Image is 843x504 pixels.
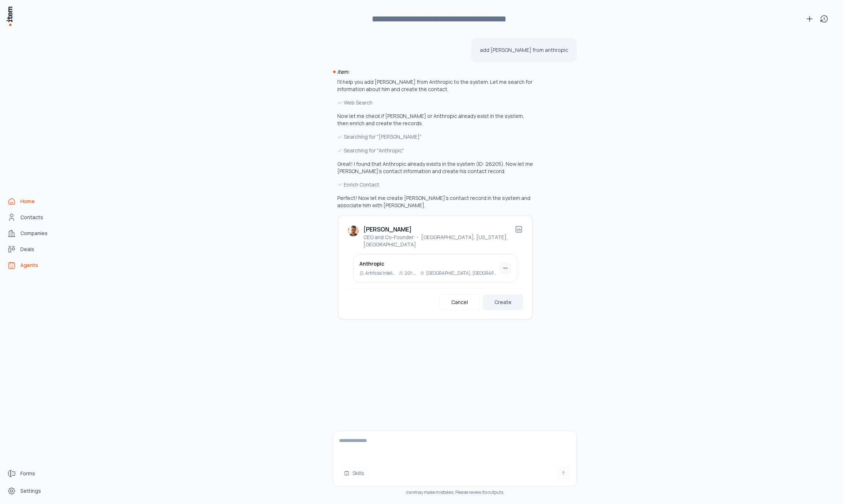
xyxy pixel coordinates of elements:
[339,467,369,479] button: Skills
[353,470,364,477] span: Skills
[337,68,349,75] i: item:
[337,133,533,141] div: Searching for "[PERSON_NAME]"
[4,226,60,241] a: Companies
[365,270,396,276] p: Artificial Intelligence
[4,258,60,273] a: Agents
[439,294,480,310] button: Cancel
[4,466,60,481] a: Forms
[483,294,523,310] button: Create
[337,78,533,93] p: I'll help you add [PERSON_NAME] from Anthropic to the system. Let me search for information about...
[406,489,415,495] i: item
[20,198,35,205] span: Home
[426,270,497,276] p: [GEOGRAPHIC_DATA], [GEOGRAPHIC_DATA]
[817,12,831,26] button: View history
[20,230,48,237] span: Companies
[20,262,38,269] span: Agents
[337,147,533,155] div: Searching for "Anthropic"
[480,46,568,54] p: add [PERSON_NAME] from anthropic
[802,12,817,26] button: New conversation
[4,484,60,498] a: Settings
[405,270,417,276] p: 201-500
[347,225,359,237] img: Dario Amodei
[4,210,60,225] a: Contacts
[6,6,13,26] img: Item Brain Logo
[337,194,533,209] p: Perfect! Now let me create [PERSON_NAME]'s contact record in the system and associate him with [P...
[20,214,43,221] span: Contacts
[333,489,577,495] div: may make mistakes. Please review its outputs.
[337,181,533,189] div: Enrich Contact
[337,160,533,175] p: Great! I found that Anthropic already exists in the system (ID: 26205). Now let me [PERSON_NAME]'...
[20,246,34,253] span: Deals
[359,260,497,267] h3: Anthropic
[363,225,412,234] h2: [PERSON_NAME]
[337,99,533,107] div: Web Search
[500,262,511,274] img: Anthropic
[4,242,60,257] a: deals
[4,194,60,209] a: Home
[20,487,41,495] span: Settings
[363,234,514,248] p: CEO and Co-Founder ・ [GEOGRAPHIC_DATA], [US_STATE], [GEOGRAPHIC_DATA]
[20,470,35,477] span: Forms
[337,112,533,127] p: Now let me check if [PERSON_NAME] or Anthropic already exist in the system, then enrich and creat...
